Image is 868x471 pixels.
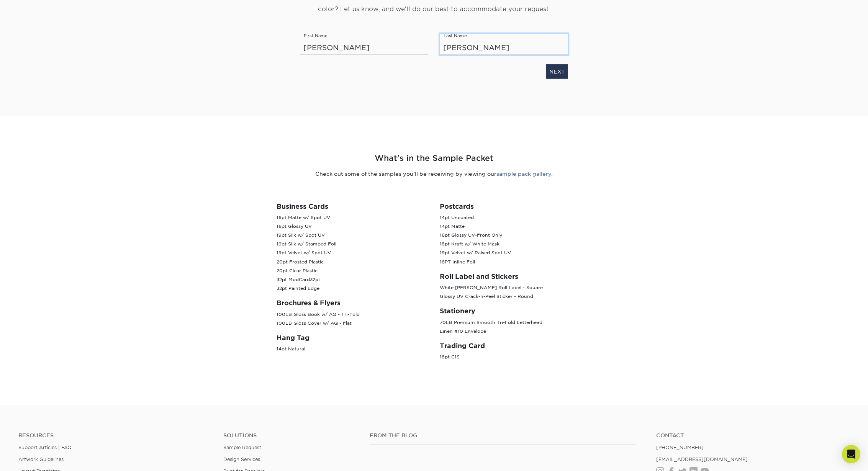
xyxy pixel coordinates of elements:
[223,432,358,439] h4: Solutions
[18,445,72,450] a: Support Articles | FAQ
[546,64,568,78] a: NEXT
[2,448,65,468] iframe: Google Customer Reviews
[656,445,704,450] a: [PHONE_NUMBER]
[440,353,591,361] p: 18pt C1S
[277,213,428,293] p: 16pt Matte w/ Spot UV 16pt Glossy UV 19pt Silk w/ Spot UV 19pt Silk w/ Stamped Foil 19pt Velvet w...
[277,345,428,353] p: 14pt Natural
[18,432,212,439] h4: Resources
[277,334,428,342] h3: Hang Tag
[440,318,591,336] p: 70LB Premium Smooth Tri-Fold Letterhead Linen #10 Envelope
[656,456,748,462] a: [EMAIL_ADDRESS][DOMAIN_NAME]
[440,273,591,280] h3: Roll Label and Stickers
[210,170,658,178] p: Check out some of the samples you’ll be receiving by viewing our .
[223,456,260,462] a: Design Services
[370,432,636,439] h4: From the Blog
[440,203,591,210] h3: Postcards
[223,445,261,450] a: Sample Request
[277,310,428,328] p: 100LB Gloss Book w/ AQ - Tri-Fold 100LB Gloss Cover w/ AQ - Flat
[440,342,591,350] h3: Trading Card
[210,152,658,164] h2: What's in the Sample Packet
[440,283,591,301] p: White [PERSON_NAME] Roll Label - Square Glossy UV Crack-n-Peel Sticker - Round
[277,299,428,307] h3: Brochures & Flyers
[440,307,591,315] h3: Stationery
[440,213,591,267] p: 14pt Uncoated 14pt Matte 16pt Glossy UV-Front Only 18pt Kraft w/ White Mask 19pt Velvet w/ Raised...
[842,445,860,463] div: Open Intercom Messenger
[656,432,850,439] a: Contact
[496,171,551,177] a: sample pack gallery
[277,203,428,210] h3: Business Cards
